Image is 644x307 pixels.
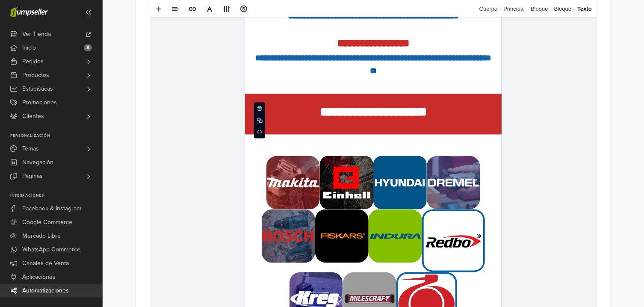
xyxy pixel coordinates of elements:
[22,27,51,41] span: Ver Tienda
[22,284,69,298] span: Automatizaciones
[22,55,44,68] span: Pedidos
[22,109,44,123] span: Clientes
[22,215,72,229] span: Google Commerce
[22,41,36,55] span: Inicio
[22,257,69,270] span: Canales de Venta
[22,202,81,215] span: Facebook & Instagram
[10,193,102,198] p: Integraciones
[22,243,80,257] span: WhatsApp Commerce
[22,229,61,243] span: Mercado Libre
[84,44,92,51] span: 9
[22,169,43,183] span: Páginas
[22,156,53,169] span: Navegación
[22,270,56,284] span: Aplicaciones
[95,26,352,98] img: image-e6fdc37a-1ede-4e76-a19a-90e8c7c0f8d7.png
[22,82,53,96] span: Estadísticas
[22,68,49,82] span: Productos
[22,142,39,156] span: Temas
[10,133,102,139] p: Personalización
[22,96,57,109] span: Promociones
